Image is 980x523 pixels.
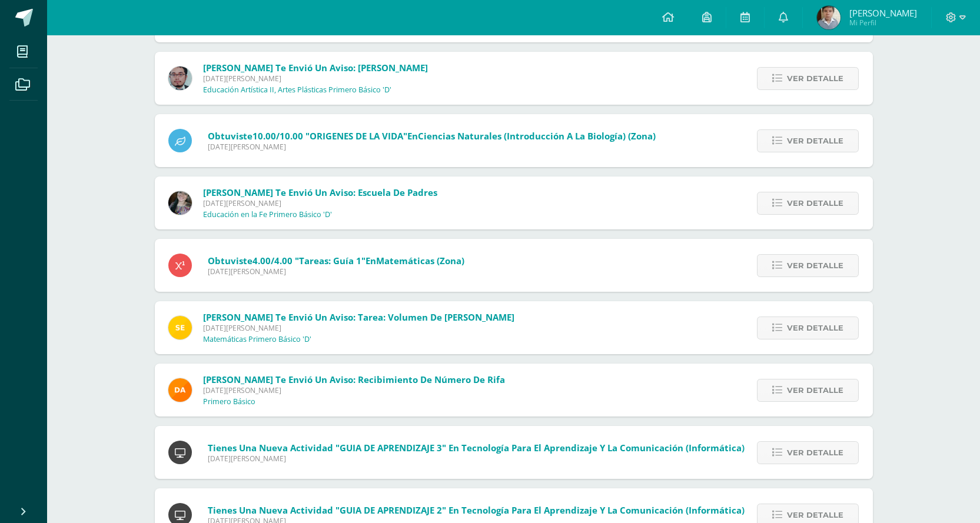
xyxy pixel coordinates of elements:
[787,68,843,89] span: Ver detalle
[168,316,192,339] img: 03c2987289e60ca238394da5f82a525a.png
[253,130,303,142] span: 10.00/10.00
[295,255,366,267] span: "Tareas: Guía 1"
[203,62,428,74] span: [PERSON_NAME] te envió un aviso: [PERSON_NAME]
[208,255,464,267] span: Obtuviste en
[305,130,407,142] span: "ORIGENES DE LA VIDA"
[203,385,505,395] span: [DATE][PERSON_NAME]
[203,186,437,198] span: [PERSON_NAME] te envió un aviso: Escuela de Padres
[203,323,514,333] span: [DATE][PERSON_NAME]
[203,210,332,219] p: Educación en la Fe Primero Básico 'D'
[787,317,843,339] span: Ver detalle
[203,335,311,344] p: Matemáticas Primero Básico 'D'
[787,442,843,464] span: Ver detalle
[203,374,505,385] span: [PERSON_NAME] te envió un aviso: Recibimiento de número de rifa
[787,130,843,152] span: Ver detalle
[208,267,464,277] span: [DATE][PERSON_NAME]
[168,191,192,215] img: 8322e32a4062cfa8b237c59eedf4f548.png
[203,85,391,95] p: Educación Artística II, Artes Plásticas Primero Básico 'D'
[168,66,192,90] img: 5fac68162d5e1b6fbd390a6ac50e103d.png
[787,379,843,401] span: Ver detalle
[787,255,843,277] span: Ver detalle
[203,397,255,407] p: Primero Básico
[208,142,656,152] span: [DATE][PERSON_NAME]
[208,504,745,516] span: Tienes una nueva actividad "GUIA DE APRENDIZAJE 2" En Tecnología para el Aprendizaje y la Comunic...
[208,130,656,142] span: Obtuviste en
[208,442,745,454] span: Tienes una nueva actividad "GUIA DE APRENDIZAJE 3" En Tecnología para el Aprendizaje y la Comunic...
[253,255,293,267] span: 4.00/4.00
[817,6,841,29] img: fa3ee579a16075afe409a863d26d9a77.png
[168,378,192,402] img: f9d34ca01e392badc01b6cd8c48cabbd.png
[418,130,656,142] span: Ciencias Naturales (Introducción a la Biología) (Zona)
[849,7,917,19] span: [PERSON_NAME]
[376,255,464,267] span: Matemáticas (Zona)
[849,18,917,28] span: Mi Perfil
[203,311,514,323] span: [PERSON_NAME] te envió un aviso: Tarea: Volumen de [PERSON_NAME]
[208,454,745,464] span: [DATE][PERSON_NAME]
[787,192,843,214] span: Ver detalle
[203,74,428,84] span: [DATE][PERSON_NAME]
[203,198,437,208] span: [DATE][PERSON_NAME]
